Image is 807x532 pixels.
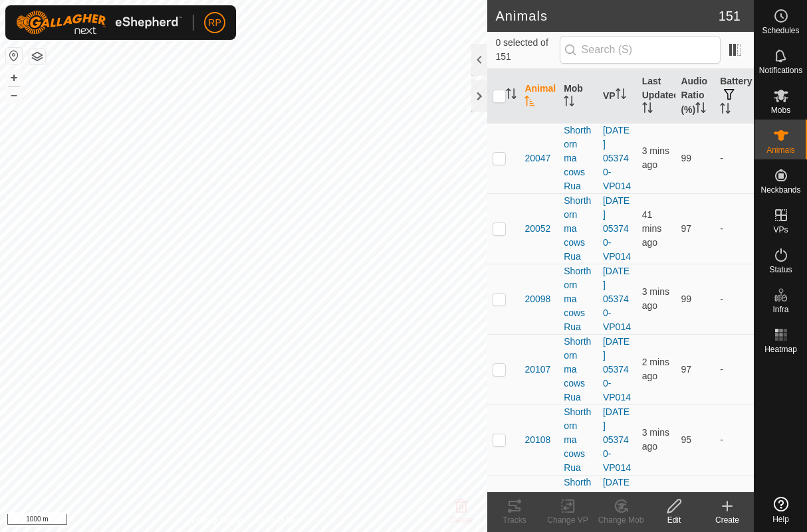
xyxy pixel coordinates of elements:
[760,186,800,194] span: Neckbands
[715,334,754,404] td: -
[647,514,701,526] div: Edit
[603,406,631,473] a: [DATE] 053740-VP014
[642,145,669,170] span: 4 Sep 2025 at 5:44 AM
[524,292,550,306] span: 20098
[681,223,691,234] span: 97
[637,69,676,124] th: Last Updated
[759,66,802,74] span: Notifications
[564,194,592,264] div: Shorthorn ma cows Rua
[29,48,45,64] button: Map Layers
[762,27,799,35] span: Schedules
[603,266,631,332] a: [DATE] 053740-VP014
[754,491,807,529] a: Help
[772,515,789,523] span: Help
[715,193,754,264] td: -
[6,48,22,64] button: Reset Map
[506,90,517,101] p-sorticon: Activate to sort
[764,345,797,353] span: Heatmap
[603,195,631,262] a: [DATE] 053740-VP014
[642,104,653,115] p-sorticon: Activate to sort
[524,433,550,447] span: 20108
[558,69,598,124] th: Mob
[598,69,637,124] th: VP
[495,36,559,64] span: 0 selected of 151
[6,70,22,86] button: +
[564,335,592,404] div: Shorthorn ma cows Rua
[642,491,662,529] span: 4 Sep 2025 at 5:24 AM
[603,125,631,191] a: [DATE] 053740-VP014
[564,405,592,475] div: Shorthorn ma cows Rua
[564,98,574,108] p-sorticon: Activate to sort
[715,123,754,193] td: -
[524,98,535,108] p-sorticon: Activate to sort
[564,264,592,334] div: Shorthorn ma cows Rua
[16,11,182,35] img: Gallagher Logo
[771,106,790,114] span: Mobs
[715,404,754,475] td: -
[681,434,691,445] span: 95
[720,105,731,116] p-sorticon: Activate to sort
[541,514,594,526] div: Change VP
[6,87,22,103] button: –
[772,306,788,313] span: Infra
[495,8,718,24] h2: Animals
[208,16,221,30] span: RP
[603,336,631,402] a: [DATE] 053740-VP014
[564,124,592,193] div: Shorthorn ma cows Rua
[594,514,647,526] div: Change Mob
[681,294,691,304] span: 99
[191,515,241,527] a: Privacy Policy
[766,146,795,154] span: Animals
[701,514,754,526] div: Create
[488,514,541,526] div: Tracks
[519,69,558,124] th: Animal
[681,153,691,163] span: 99
[642,427,669,452] span: 4 Sep 2025 at 5:44 AM
[560,36,721,64] input: Search (S)
[769,266,792,274] span: Status
[524,151,550,165] span: 20047
[719,6,741,26] span: 151
[695,104,706,115] p-sorticon: Activate to sort
[715,69,754,124] th: Battery
[616,90,626,101] p-sorticon: Activate to sort
[524,363,550,377] span: 20107
[642,357,669,381] span: 4 Sep 2025 at 5:44 AM
[642,286,669,311] span: 4 Sep 2025 at 5:43 AM
[715,264,754,334] td: -
[675,69,715,124] th: Audio Ratio (%)
[642,209,662,248] span: 4 Sep 2025 at 5:05 AM
[681,364,691,375] span: 97
[524,222,550,236] span: 20052
[773,226,788,234] span: VPs
[257,515,296,527] a: Contact Us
